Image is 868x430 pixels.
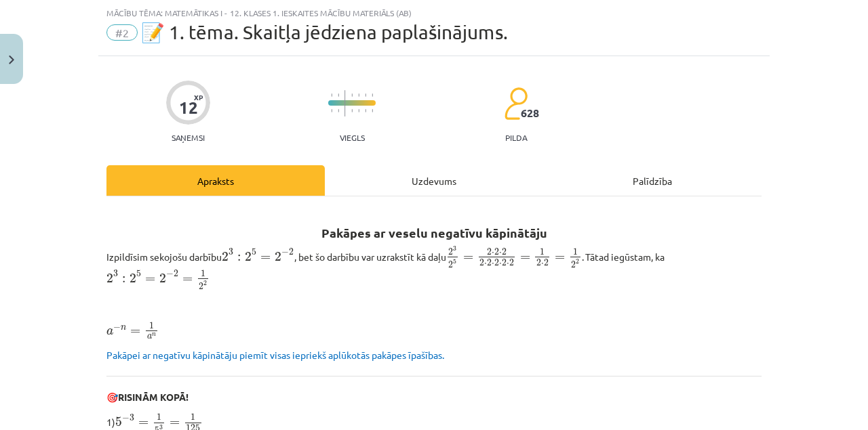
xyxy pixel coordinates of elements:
img: icon-short-line-57e1e144782c952c97e751825c79c345078a6d821885a25fce030b3d8c18986b.svg [331,93,332,97]
span: #2 [106,24,138,41]
p: 🎯 [106,390,762,404]
span: 2 [275,251,281,261]
span: = [463,255,473,260]
span: ⋅ [499,252,502,255]
span: : [237,254,241,261]
span: 2 [199,283,203,290]
span: 2 [536,259,541,266]
span: a [106,328,113,335]
p: Izpildīsim sekojošu darbību , bet šo darbību var uzrakstīt kā daļu . Tātad iegūstam, ka [106,246,762,291]
span: ⋅ [492,263,494,265]
span: Pakāpei ar negatīvu kāpinātāju piemīt visas iepriekš aplūkotās pakāpes īpašības. [106,349,444,361]
span: 2 [174,270,178,277]
img: icon-short-line-57e1e144782c952c97e751825c79c345078a6d821885a25fce030b3d8c18986b.svg [338,109,339,112]
span: n [152,333,156,337]
span: 2 [544,259,549,266]
img: icon-short-line-57e1e144782c952c97e751825c79c345078a6d821885a25fce030b3d8c18986b.svg [351,109,353,112]
span: = [182,277,193,282]
span: = [145,277,155,282]
span: 2 [448,249,453,255]
span: : [122,276,125,283]
span: a [147,335,152,339]
b: Pakāpes ar veselu negatīvu kāpinātāju [321,225,547,240]
span: 2 [576,259,579,263]
div: 12 [179,98,198,117]
p: pilda [505,133,527,142]
span: 2 [289,249,294,255]
span: − [281,249,289,256]
img: icon-short-line-57e1e144782c952c97e751825c79c345078a6d821885a25fce030b3d8c18986b.svg [365,93,366,97]
span: = [138,421,149,426]
span: 2 [509,259,514,266]
b: RISINĀM KOPĀ! [118,391,189,403]
img: icon-long-line-d9ea69661e0d244f92f715978eff75569469978d946b2353a9bb055b3ed8787d.svg [344,90,346,116]
span: − [113,324,121,330]
img: icon-short-line-57e1e144782c952c97e751825c79c345078a6d821885a25fce030b3d8c18986b.svg [365,109,366,112]
span: ⋅ [499,263,502,265]
span: ⋅ [484,263,487,265]
span: 1 [540,249,545,255]
span: ⋅ [541,263,544,265]
div: Apraksts [106,165,325,196]
span: 2 [448,261,453,268]
span: 2 [159,274,166,283]
div: Uzdevums [325,165,543,196]
span: 5 [252,249,256,255]
span: 2 [245,251,252,261]
img: students-c634bb4e5e11cddfef0936a35e636f08e4e9abd3cc4e673bd6f9a4125e45ecb1.svg [504,87,528,121]
span: 2 [203,280,207,285]
img: icon-short-line-57e1e144782c952c97e751825c79c345078a6d821885a25fce030b3d8c18986b.svg [351,93,353,97]
span: 1 [149,322,154,329]
span: 3 [113,270,118,277]
span: 2 [502,249,507,255]
span: 2 [130,274,136,283]
span: 2 [571,261,576,268]
span: 2 [494,259,499,266]
span: 628 [521,107,539,119]
span: = [260,255,271,260]
span: 3 [159,425,163,429]
img: icon-short-line-57e1e144782c952c97e751825c79c345078a6d821885a25fce030b3d8c18986b.svg [331,109,332,112]
div: Palīdzība [543,165,762,196]
span: 5 [136,270,141,277]
span: = [170,421,180,426]
span: 5 [453,259,456,263]
span: − [166,271,174,278]
p: Saņemsi [166,133,210,142]
div: Mācību tēma: Matemātikas i - 12. klases 1. ieskaites mācību materiāls (ab) [106,8,762,18]
span: ⋅ [492,252,494,255]
span: 1 [191,414,195,421]
span: 1 [201,270,205,277]
span: 3 [130,414,134,421]
span: − [122,415,130,422]
span: n [121,326,126,330]
span: = [555,255,565,260]
span: 5 [115,417,122,427]
span: 1 [157,414,161,421]
p: Viegls [340,133,365,142]
span: = [130,329,140,335]
span: XP [194,93,203,101]
img: icon-short-line-57e1e144782c952c97e751825c79c345078a6d821885a25fce030b3d8c18986b.svg [372,109,373,112]
img: icon-short-line-57e1e144782c952c97e751825c79c345078a6d821885a25fce030b3d8c18986b.svg [338,93,339,97]
span: 📝 1. tēma. Skaitļa jēdziena paplašinājums. [141,21,508,43]
span: 2 [487,249,492,255]
span: 2 [106,274,113,283]
span: 2 [479,259,484,266]
span: ⋅ [507,263,509,265]
span: 2 [487,259,492,266]
span: = [520,255,530,260]
span: 3 [229,249,233,255]
span: 2 [494,249,499,255]
span: 3 [453,246,456,251]
span: 1 [573,249,578,255]
img: icon-short-line-57e1e144782c952c97e751825c79c345078a6d821885a25fce030b3d8c18986b.svg [358,109,359,112]
span: 2 [502,259,507,266]
img: icon-close-lesson-0947bae3869378f0d4975bcd49f059093ad1ed9edebbc8119c70593378902aed.svg [9,56,14,64]
span: 2 [222,251,229,261]
img: icon-short-line-57e1e144782c952c97e751825c79c345078a6d821885a25fce030b3d8c18986b.svg [372,93,373,97]
img: icon-short-line-57e1e144782c952c97e751825c79c345078a6d821885a25fce030b3d8c18986b.svg [358,93,359,97]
